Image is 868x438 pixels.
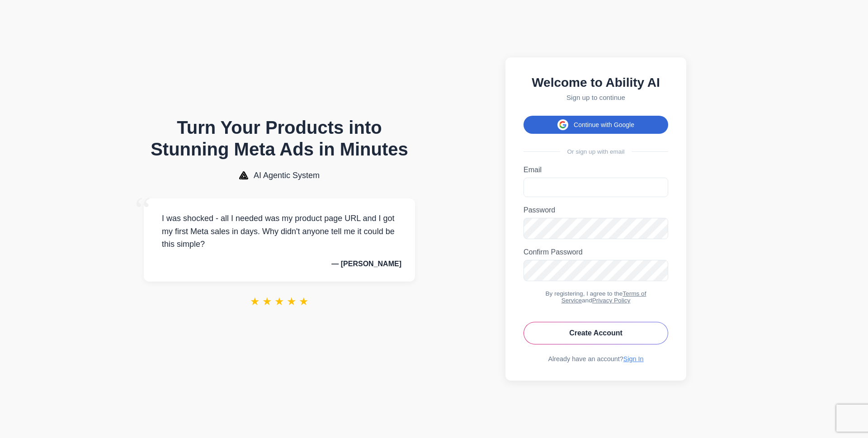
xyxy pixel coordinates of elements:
h2: Welcome to Ability AI [524,75,668,90]
a: Sign In [623,355,644,363]
button: Create Account [524,322,668,344]
span: AI Agentic System [254,171,320,180]
h1: Turn Your Products into Stunning Meta Ads in Minutes [144,117,415,160]
img: AI Agentic System Logo [239,171,248,179]
a: Privacy Policy [592,297,631,304]
div: By registering, I agree to the and [524,290,668,304]
p: — [PERSON_NAME] [157,260,401,268]
p: Sign up to continue [524,94,668,101]
span: ★ [287,295,297,308]
span: ★ [262,295,272,308]
label: Password [524,206,668,214]
span: ★ [274,295,284,308]
label: Email [524,166,668,174]
button: Continue with Google [524,116,668,134]
div: Or sign up with email [524,148,668,155]
span: ★ [250,295,260,308]
label: Confirm Password [524,248,668,256]
div: Already have an account? [524,355,668,363]
p: I was shocked - all I needed was my product page URL and I got my first Meta sales in days. Why d... [157,212,401,251]
span: “ [135,189,151,231]
span: ★ [299,295,309,308]
a: Terms of Service [561,290,646,304]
